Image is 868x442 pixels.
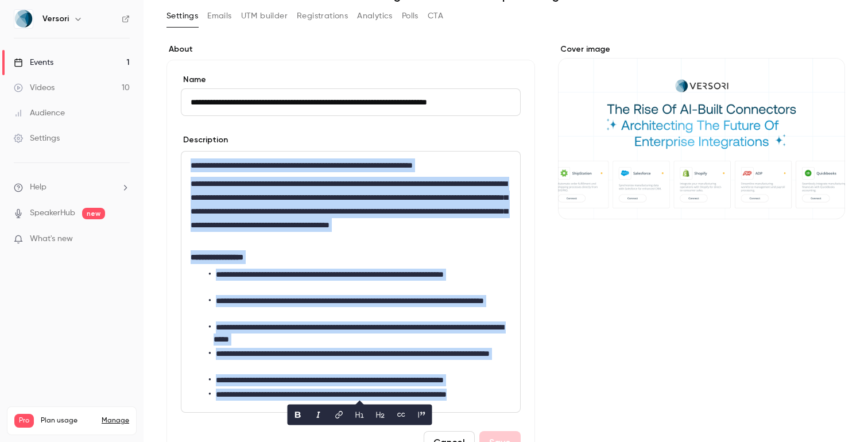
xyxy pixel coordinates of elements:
button: Settings [166,7,198,25]
button: Registrations [297,7,348,25]
div: Videos [14,82,55,94]
div: Events [14,57,53,68]
button: blockquote [413,406,431,424]
div: editor [181,152,520,412]
label: About [166,44,535,55]
h6: Versori [42,13,69,25]
button: UTM builder [241,7,288,25]
a: Manage [102,416,129,425]
section: Cover image [558,44,845,219]
span: Pro [14,414,34,428]
span: What's new [30,233,73,245]
button: Polls [402,7,418,25]
img: Versori [14,10,33,28]
section: description [181,151,521,413]
button: italic [309,406,328,424]
button: Emails [207,7,231,25]
label: Name [181,74,521,86]
span: Plan usage [41,416,95,425]
button: CTA [428,7,443,25]
button: Analytics [357,7,393,25]
button: bold [289,406,307,424]
li: help-dropdown-opener [14,181,130,193]
a: SpeakerHub [30,207,75,219]
span: Help [30,181,46,193]
div: Settings [14,133,60,144]
label: Description [181,134,228,146]
iframe: Noticeable Trigger [116,234,130,245]
span: new [82,208,105,219]
label: Cover image [558,44,845,55]
button: link [330,406,348,424]
div: Audience [14,107,65,119]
